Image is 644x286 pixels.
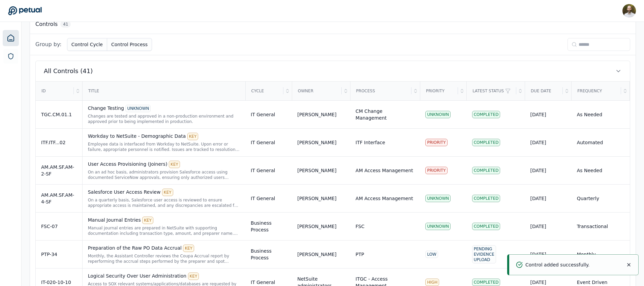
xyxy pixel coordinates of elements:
[572,184,630,212] td: Quarterly
[572,156,630,184] td: As Needed
[88,161,240,168] div: User Access Provisioning (Joiners)
[297,139,336,146] div: [PERSON_NAME]
[245,156,292,184] td: IT General
[530,167,566,174] div: [DATE]
[183,245,194,252] div: KEY
[188,273,199,280] div: KEY
[88,225,240,236] div: Manual journal entries are prepared in NetSuite with supporting documentation including transacti...
[530,195,566,202] div: [DATE]
[245,212,292,240] td: Business Process
[88,197,240,208] div: On a quarterly basis, Salesforce user access is reviewed to ensure appropriate access is maintain...
[36,82,74,100] div: ID
[356,195,413,202] div: AM Access Management
[245,100,292,128] td: IT General
[525,261,589,268] p: Control added successfully.
[472,111,500,118] div: Completed
[162,189,173,196] div: KEY
[425,111,451,118] div: UNKNOWN
[83,82,245,100] div: Title
[41,111,77,118] div: TGC.CM.01.1
[622,4,636,18] img: David Coulombe
[88,245,240,252] div: Preparation of the Raw PO Data Accrual
[425,167,447,174] div: PRIORITY
[421,82,458,100] div: Priority
[8,6,42,15] a: Go to Dashboard
[425,251,438,258] div: LOW
[472,245,496,263] div: Pending Evidence Upload
[297,111,336,118] div: [PERSON_NAME]
[36,61,630,81] button: All Controls (41)
[297,251,336,258] div: [PERSON_NAME]
[356,108,415,121] div: CM Change Management
[41,223,77,230] div: FSC-07
[530,251,566,258] div: [DATE]
[169,161,180,168] div: KEY
[88,273,240,280] div: Logical Security Over User Administration
[530,139,566,146] div: [DATE]
[572,82,621,100] div: Frequency
[88,105,240,112] div: Change Testing
[246,82,283,100] div: Cycle
[142,217,153,224] div: KEY
[297,167,336,174] div: [PERSON_NAME]
[88,141,240,152] div: Employee data is interfaced from Workday to NetSuite. Upon error or failure, appropriate personne...
[472,279,500,286] div: Completed
[88,169,240,180] div: On an ad hoc basis, administrators provision Salesforce access using documented ServiceNow approv...
[107,38,152,51] button: Control Process
[425,195,451,202] div: UNKNOWN
[88,189,240,196] div: Salesforce User Access Review
[35,40,62,49] span: Group by:
[35,20,58,28] h3: Controls
[356,223,364,230] div: FSC
[425,223,451,230] div: UNKNOWN
[245,240,292,268] td: Business Process
[472,195,500,202] div: Completed
[44,66,93,76] span: All Controls (41)
[67,38,107,51] button: Control Cycle
[356,167,413,174] div: AM Access Management
[3,49,18,64] a: SOC 1 Reports
[245,128,292,156] td: IT General
[41,251,77,258] div: PTP-34
[467,82,516,100] div: Latest Status
[245,184,292,212] td: IT General
[472,223,500,230] div: Completed
[41,279,77,286] div: IT-020-10-10
[425,139,447,146] div: PRIORITY
[88,133,240,140] div: Workday to NetSuite - Demographic Data
[472,167,500,174] div: Completed
[572,212,630,240] td: Transactional
[88,114,240,124] div: Changes are tested and approved in a non-production environment and approved prior to being imple...
[572,100,630,128] td: As Needed
[88,253,240,264] div: Monthly, the Assistant Controller reviews the Coupa Accrual report by reperforming the accrual st...
[351,82,411,100] div: Process
[293,82,342,100] div: Owner
[472,139,500,146] div: Completed
[41,192,77,205] div: AM.AM.SF.AM-4-SF
[41,139,77,146] div: ITF.ITF...02
[572,128,630,156] td: Automated
[3,30,19,46] a: Dashboard
[356,139,385,146] div: ITF Interface
[572,240,630,268] td: Monthly
[41,164,77,177] div: AM.AM.SF.AM-2-SF
[297,195,336,202] div: [PERSON_NAME]
[356,251,364,258] div: PTP
[530,279,566,286] div: [DATE]
[530,223,566,230] div: [DATE]
[525,82,563,100] div: Due Date
[425,279,439,286] div: HIGH
[297,223,336,230] div: [PERSON_NAME]
[530,111,566,118] div: [DATE]
[60,21,71,28] span: 41
[88,217,240,224] div: Manual Journal Entries
[125,105,151,112] div: UNKNOWN
[187,133,198,140] div: KEY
